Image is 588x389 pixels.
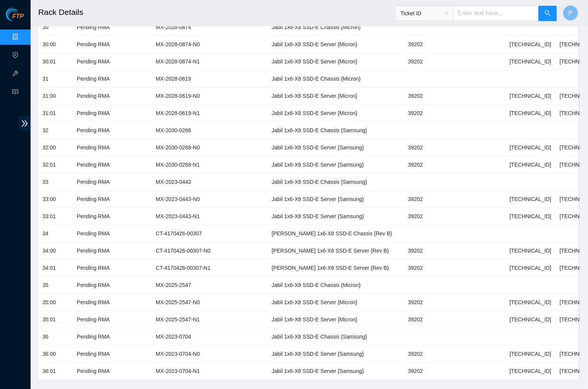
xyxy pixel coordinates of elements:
td: 32:00 [38,139,73,156]
td: 39202 [404,105,456,122]
td: 32:01 [38,156,73,173]
td: Pending RMA [73,36,114,53]
td: 39202 [404,259,456,277]
span: FTP [12,13,24,20]
td: 39202 [404,191,456,208]
td: Jabil 1x6-X8 SSD-E Server {Samsung} [268,139,404,156]
td: [TECHNICAL_ID] [505,311,556,328]
td: Jabil 1x6-X8 SSD-E Server {Micron} [268,105,404,122]
td: [TECHNICAL_ID] [505,139,556,156]
td: 39202 [404,345,456,363]
td: [TECHNICAL_ID] [505,363,556,380]
td: Pending RMA [73,208,114,225]
td: 31:01 [38,105,73,122]
td: [PERSON_NAME] 1x6-X8 SSD-E Server {Rev B} [268,259,404,277]
td: MX-2028-0874-N1 [152,53,268,70]
td: MX-2028-0619 [152,70,268,88]
td: MX-2025-2547-N0 [152,294,268,311]
td: [TECHNICAL_ID] [505,53,556,70]
td: Pending RMA [73,328,114,345]
span: double-right [19,117,31,131]
td: 39202 [404,36,456,53]
td: Pending RMA [73,225,114,242]
td: Pending RMA [73,53,114,70]
td: Pending RMA [73,156,114,173]
td: MX-2030-0268-N1 [152,156,268,173]
td: [TECHNICAL_ID] [505,259,556,277]
td: 33 [38,173,73,191]
td: Jabil 1x6-X8 SSD-E Server {Micron} [268,53,404,70]
td: 35:00 [38,294,73,311]
td: [TECHNICAL_ID] [505,36,556,53]
td: MX-2028-0874 [152,19,268,36]
td: Jabil 1x6-X8 SSD-E Server {Micron} [268,294,404,311]
td: MX-2023-0704-N0 [152,345,268,363]
td: [PERSON_NAME] 1x6-X8 SSD-E Chassis {Rev B} [268,225,404,242]
td: MX-2023-0443-N0 [152,191,268,208]
td: [TECHNICAL_ID] [505,105,556,122]
td: [TECHNICAL_ID] [505,156,556,173]
td: MX-2028-0874-N0 [152,36,268,53]
td: MX-2028-0619-N1 [152,105,268,122]
td: MX-2023-0443-N1 [152,208,268,225]
button: search [539,6,557,21]
td: Jabil 1x6-X8 SSD-E Server {Micron} [268,88,404,105]
td: 39202 [404,208,456,225]
td: 35:01 [38,311,73,328]
td: Pending RMA [73,345,114,363]
td: Pending RMA [73,88,114,105]
td: 32 [38,122,73,139]
td: Pending RMA [73,19,114,36]
td: MX-2023-0443 [152,173,268,191]
td: Pending RMA [73,363,114,380]
td: Pending RMA [73,105,114,122]
td: CT-4170426-00307-N0 [152,242,268,259]
td: [TECHNICAL_ID] [505,191,556,208]
td: 39202 [404,156,456,173]
td: MX-2025-2547-N1 [152,311,268,328]
td: Jabil 1x6-X8 SSD-E Chassis {Micron} [268,277,404,294]
td: CT-4170426-00307-N1 [152,259,268,277]
td: Jabil 1x6-X8 SSD-E Chassis {Micron} [268,70,404,88]
td: 30 [38,19,73,36]
td: 33:00 [38,191,73,208]
td: 36 [38,328,73,345]
td: MX-2030-0268-N0 [152,139,268,156]
td: Pending RMA [73,277,114,294]
td: 36:00 [38,345,73,363]
td: 31:00 [38,88,73,105]
td: Pending RMA [73,311,114,328]
td: 31 [38,70,73,88]
td: [PERSON_NAME] 1x6-X8 SSD-E Server {Rev B} [268,242,404,259]
td: 30:01 [38,53,73,70]
span: search [545,10,551,17]
td: 39202 [404,363,456,380]
td: 35 [38,277,73,294]
td: 39202 [404,88,456,105]
input: Enter text here... [453,6,539,21]
td: [TECHNICAL_ID] [505,88,556,105]
td: 39202 [404,311,456,328]
td: 34:00 [38,242,73,259]
button: P [563,5,578,21]
td: 34:01 [38,259,73,277]
td: 39202 [404,294,456,311]
td: Jabil 1x6-X8 SSD-E Server {Samsung} [268,191,404,208]
td: Jabil 1x6-X8 SSD-E Chassis {Micron} [268,19,404,36]
td: 34 [38,225,73,242]
td: [TECHNICAL_ID] [505,208,556,225]
span: Ticket ID [401,8,449,19]
td: [TECHNICAL_ID] [505,242,556,259]
td: Pending RMA [73,139,114,156]
td: Pending RMA [73,259,114,277]
td: Jabil 1x6-X8 SSD-E Chassis {Samsung} [268,328,404,345]
td: Jabil 1x6-X8 SSD-E Server {Micron} [268,311,404,328]
td: MX-2028-0619-N0 [152,88,268,105]
td: Pending RMA [73,242,114,259]
span: P [569,8,573,18]
td: Jabil 1x6-X8 SSD-E Server {Samsung} [268,363,404,380]
td: Jabil 1x6-X8 SSD-E Chassis {Samsung} [268,173,404,191]
td: 30:00 [38,36,73,53]
a: Akamai TechnologiesFTP [6,14,24,24]
td: MX-2030-0268 [152,122,268,139]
